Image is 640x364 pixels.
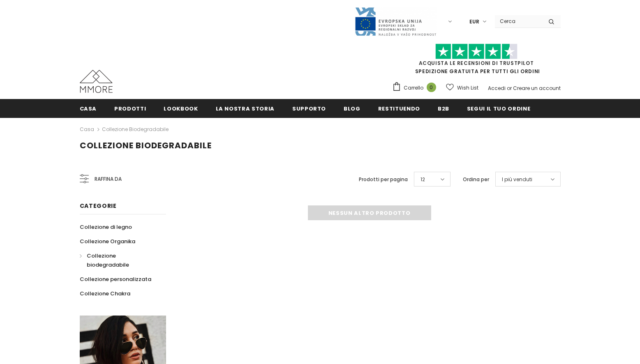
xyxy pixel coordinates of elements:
span: 0 [427,83,436,92]
a: Casa [80,124,94,134]
span: Lookbook [164,105,198,113]
span: supporto [292,105,326,113]
a: Collezione biodegradabile [102,126,169,133]
a: Casa [80,99,97,117]
span: Collezione personalizzata [80,275,151,283]
img: Casi MMORE [80,70,113,93]
a: Blog [344,99,360,117]
label: Prodotti per pagina [359,175,408,184]
img: Fidati di Pilot Stars [435,44,518,60]
span: Raffina da [95,175,122,184]
span: Collezione Chakra [80,290,130,297]
span: or [507,85,512,92]
a: Collezione Organika [80,234,135,249]
a: Acquista le recensioni di TrustPilot [419,60,534,67]
a: B2B [438,99,449,117]
span: Blog [344,105,360,113]
span: Restituendo [378,105,420,113]
a: Carrello 0 [392,82,440,94]
a: Collezione personalizzata [80,272,151,286]
span: Casa [80,105,97,113]
span: Categorie [80,202,117,210]
a: Javni Razpis [354,18,437,25]
a: Collezione di legno [80,220,132,234]
span: Collezione biodegradabile [80,140,212,151]
a: Prodotti [114,99,146,117]
span: La nostra storia [216,105,275,113]
span: Collezione di legno [80,223,132,231]
a: supporto [292,99,326,117]
span: Collezione Organika [80,237,135,245]
a: Collezione Chakra [80,286,130,301]
span: Segui il tuo ordine [467,105,530,113]
a: Accedi [488,85,506,92]
a: Lookbook [164,99,198,117]
span: Wish List [457,84,478,92]
span: Collezione biodegradabile [87,252,129,269]
a: Creare un account [513,85,561,92]
span: Carrello [404,84,423,92]
a: Wish List [446,81,478,95]
span: B2B [438,105,449,113]
span: Prodotti [114,105,146,113]
a: La nostra storia [216,99,275,117]
span: I più venduti [502,175,532,184]
span: 12 [421,175,425,184]
label: Ordina per [463,175,489,184]
a: Collezione biodegradabile [80,249,157,272]
input: Search Site [495,15,542,27]
img: Javni Razpis [354,7,437,37]
a: Restituendo [378,99,420,117]
a: Segui il tuo ordine [467,99,530,117]
span: SPEDIZIONE GRATUITA PER TUTTI GLI ORDINI [392,47,561,75]
span: EUR [469,18,479,26]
